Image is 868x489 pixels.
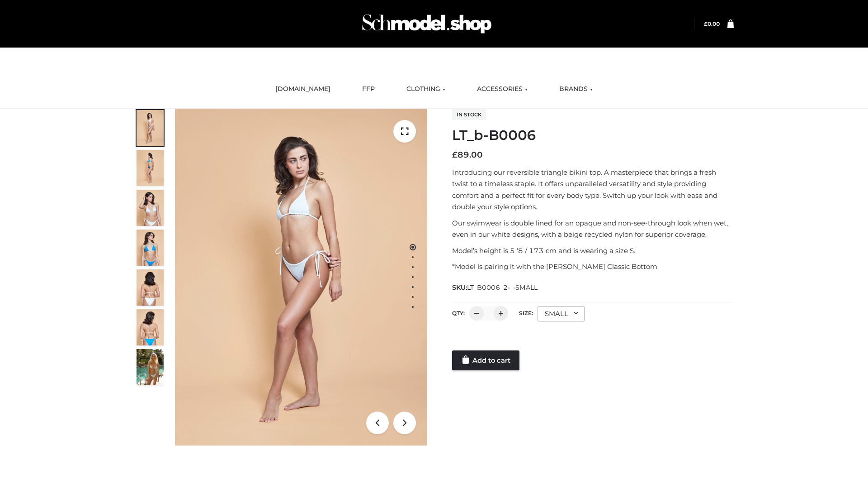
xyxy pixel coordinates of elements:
[137,269,164,306] img: ArielClassicBikiniTop_CloudNine_AzureSky_OW114ECO_7-scaled.jpg
[452,150,483,160] bdi: 89.00
[452,109,486,120] span: In stock
[137,349,164,385] img: Arieltop_CloudNine_AzureSky2.jpg
[452,261,734,273] p: *Model is pairing it with the [PERSON_NAME] Classic Bottom
[704,20,708,27] span: £
[355,79,382,99] a: FFP
[452,245,734,257] p: Model’s height is 5 ‘8 / 173 cm and is wearing a size S.
[359,6,495,42] img: Schmodel Admin 964
[704,20,720,27] bdi: 0.00
[137,309,164,345] img: ArielClassicBikiniTop_CloudNine_AzureSky_OW114ECO_8-scaled.jpg
[137,190,164,226] img: ArielClassicBikiniTop_CloudNine_AzureSky_OW114ECO_3-scaled.jpg
[470,79,534,99] a: ACCESSORIES
[467,283,538,292] span: LT_B0006_2-_-SMALL
[452,350,519,370] a: Add to cart
[269,79,337,99] a: [DOMAIN_NAME]
[175,109,427,446] img: ArielClassicBikiniTop_CloudNine_AzureSky_OW114ECO_1
[452,127,734,144] h1: LT_b-B0006
[137,110,164,146] img: ArielClassicBikiniTop_CloudNine_AzureSky_OW114ECO_1-scaled.jpg
[538,306,585,321] div: SMALL
[452,167,734,213] p: Introducing our reversible triangle bikini top. A masterpiece that brings a fresh twist to a time...
[400,79,452,99] a: CLOTHING
[452,310,465,316] label: QTY:
[552,79,599,99] a: BRANDS
[704,20,720,27] a: £0.00
[452,282,538,293] span: SKU:
[137,230,164,266] img: ArielClassicBikiniTop_CloudNine_AzureSky_OW114ECO_4-scaled.jpg
[452,217,734,240] p: Our swimwear is double lined for an opaque and non-see-through look when wet, even in our white d...
[519,310,533,316] label: Size:
[452,150,458,160] span: £
[137,150,164,186] img: ArielClassicBikiniTop_CloudNine_AzureSky_OW114ECO_2-scaled.jpg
